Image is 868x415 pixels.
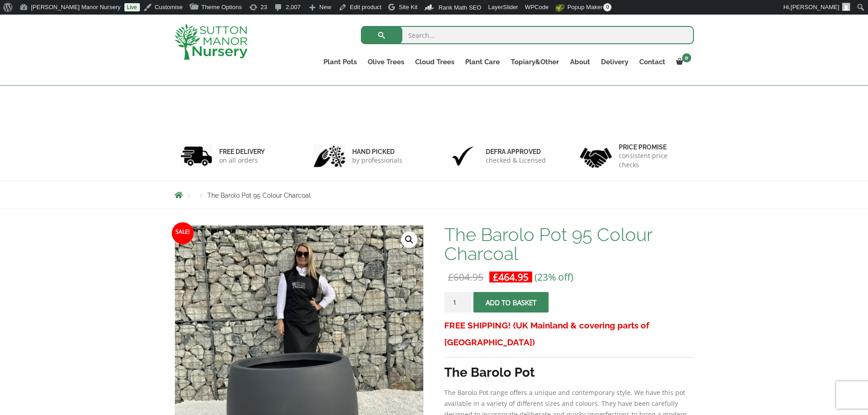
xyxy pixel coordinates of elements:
[362,56,410,68] a: Olive Trees
[596,56,634,68] a: Delivery
[619,143,688,151] h6: Price promise
[534,271,573,283] span: (23% off)
[447,144,479,168] img: 3.jpg
[175,191,694,199] nav: Breadcrumbs
[399,4,417,10] span: Site Kit
[486,148,546,156] h6: Defra approved
[448,271,453,283] span: £
[219,156,265,165] p: on all orders
[401,231,417,248] a: View full-screen image gallery
[682,53,691,62] span: 0
[671,56,694,68] a: 0
[486,156,546,165] p: checked & Licensed
[634,56,671,68] a: Contact
[352,148,402,156] h6: hand picked
[493,271,498,283] span: £
[318,56,362,68] a: Plant Pots
[180,144,212,168] img: 1.jpg
[505,56,565,68] a: Topiary&Other
[438,4,481,11] span: Rank Math SEO
[207,192,311,199] span: The Barolo Pot 95 Colour Charcoal
[580,142,612,170] img: 4.jpg
[448,271,483,283] bdi: 604.95
[313,144,345,168] img: 2.jpg
[791,4,839,10] span: [PERSON_NAME]
[493,271,529,283] bdi: 464.95
[410,56,460,68] a: Cloud Trees
[619,151,688,169] p: consistent price checks
[352,156,402,165] p: by professionals
[175,24,247,60] img: logo
[565,56,596,68] a: About
[124,3,140,11] a: Live
[444,317,693,351] h3: FREE SHIPPING! (UK Mainland & covering parts of [GEOGRAPHIC_DATA])
[603,3,611,11] span: 0
[444,225,693,263] h1: The Barolo Pot 95 Colour Charcoal
[460,56,505,68] a: Plant Care
[444,365,535,380] strong: The Barolo Pot
[473,292,549,313] button: Add to basket
[444,292,472,313] input: Product quantity
[361,26,694,44] input: Search...
[172,222,194,244] span: Sale!
[219,148,265,156] h6: FREE DELIVERY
